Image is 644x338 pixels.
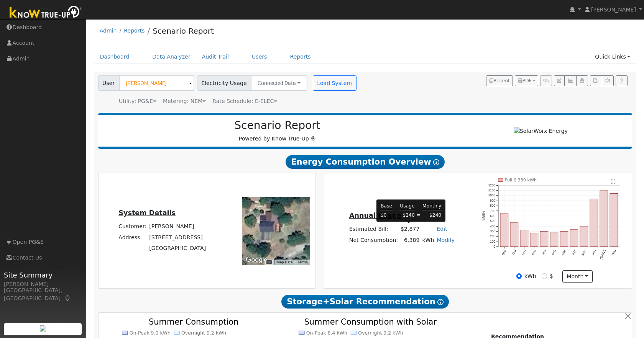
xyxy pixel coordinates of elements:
[590,199,598,247] rect: onclick=""
[610,193,618,247] rect: onclick=""
[581,249,587,256] text: May
[504,178,537,183] text: Pull 6,389 kWh
[148,243,207,253] td: [GEOGRAPHIC_DATA]
[313,75,356,91] button: Load System
[589,50,636,64] a: Quick Links
[571,249,577,255] text: Apr
[148,221,207,232] td: [PERSON_NAME]
[437,237,455,243] a: Modify
[490,214,495,218] text: 600
[4,280,82,288] div: [PERSON_NAME]
[146,50,196,64] a: Data Analyzer
[6,4,86,21] img: Know True-Up
[490,235,495,238] text: 200
[153,26,214,36] a: Scenario Report
[542,273,547,279] input: $
[591,7,636,13] span: [PERSON_NAME]
[540,232,548,247] rect: onclick=""
[246,50,273,64] a: Users
[580,226,588,247] rect: onclick=""
[197,75,251,91] span: Electricity Usage
[530,233,538,247] rect: onclick=""
[550,272,553,280] label: $
[524,272,536,280] label: kWh
[196,50,235,64] a: Audit Trail
[564,75,576,86] button: Multi-Series Graph
[576,75,588,86] button: Login As
[550,232,558,247] rect: onclick=""
[490,219,495,223] text: 500
[281,295,449,309] span: Storage+Solar Recommendation
[117,221,148,232] td: Customer:
[510,222,518,247] rect: onclick=""
[181,330,227,336] text: Overnight 9.2 kWh
[380,202,393,210] td: Base
[416,212,421,219] td: =
[433,159,439,165] i: Show Help
[100,28,117,34] a: Admin
[251,75,307,91] button: Connected Data
[64,295,71,301] a: Map
[437,226,447,232] a: Edit
[490,229,495,233] text: 300
[394,212,398,219] td: +
[599,249,607,260] text: [DATE]
[358,330,404,336] text: Overnight 9.2 kWh
[541,249,547,256] text: Jan
[399,224,421,235] td: $2,877
[163,97,206,105] div: Metering: NEM
[244,255,269,265] a: Open this area in Google Maps (opens a new window)
[119,75,194,91] input: Select a User
[602,75,614,86] button: Settings
[98,75,119,91] span: User
[560,232,568,247] rect: onclick=""
[212,98,277,104] span: Alias: None
[570,229,578,247] rect: onclick=""
[493,245,495,249] text: 0
[244,255,269,265] img: Google
[531,249,537,256] text: Dec
[611,179,616,184] text: 
[129,330,170,336] text: On-Peak 9.0 kWh
[148,232,207,243] td: [STREET_ADDRESS]
[591,249,597,256] text: Jun
[422,212,442,219] td: $240
[500,213,508,247] rect: onclick=""
[490,240,495,243] text: 100
[520,230,528,247] rect: onclick=""
[106,119,449,132] h2: Scenario Report
[380,212,393,219] td: $0
[490,204,495,207] text: 800
[286,155,444,169] span: Energy Consumption Overview
[266,260,272,265] button: Keyboard shortcuts
[40,325,46,331] img: retrieve
[348,224,399,235] td: Estimated Bill:
[514,127,568,135] img: SolarWorx Energy
[437,299,444,305] i: Show Help
[590,75,602,86] button: Export Interval Data
[284,50,317,64] a: Reports
[349,212,401,219] u: Annual Usage
[306,330,347,336] text: On-Peak 8.4 kWh
[490,224,495,228] text: 400
[562,270,593,283] button: month
[118,209,176,217] u: System Details
[488,194,496,198] text: 1000
[490,199,495,202] text: 900
[422,202,442,210] td: Monthly
[488,188,496,192] text: 1100
[4,286,82,302] div: [GEOGRAPHIC_DATA], [GEOGRAPHIC_DATA]
[518,78,532,83] span: PDF
[119,97,156,105] div: Utility: PG&E
[276,260,292,265] button: Map Data
[561,249,567,256] text: Mar
[117,232,148,243] td: Address:
[616,75,628,86] a: Help Link
[490,209,495,213] text: 700
[421,235,435,246] td: kWh
[399,212,415,219] td: $240
[124,28,145,34] a: Reports
[511,249,517,255] text: Oct
[515,75,538,86] button: PDF
[611,249,617,256] text: Aug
